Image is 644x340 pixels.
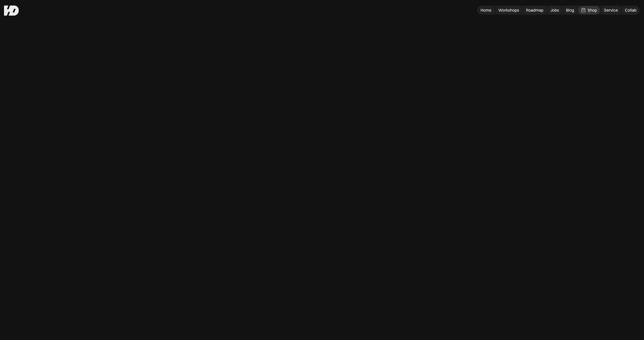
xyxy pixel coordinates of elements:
div: Workshops [498,8,519,13]
a: Jobs [547,6,562,14]
div: Home [480,8,491,13]
div: Collab [625,8,636,13]
a: Workshops [495,6,522,14]
a: Shop [578,6,600,14]
a: Service [601,6,621,14]
a: Roadmap [523,6,546,14]
div: Roadmap [526,8,543,13]
div: Shop [588,8,597,13]
a: Collab [622,6,639,14]
div: Jobs [550,8,559,13]
div: Blog [566,8,574,13]
a: Home [477,6,494,14]
a: Blog [563,6,577,14]
div: Service [604,8,618,13]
